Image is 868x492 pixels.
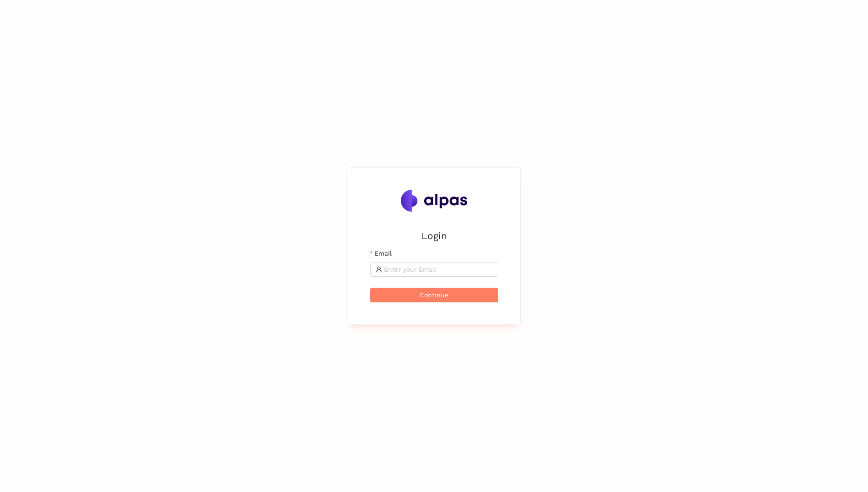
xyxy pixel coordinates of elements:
[384,264,493,274] input: Email
[420,290,448,300] span: Continue
[370,248,392,258] label: Email
[401,190,468,212] img: Alpas.ai Logo
[370,288,498,302] button: Continue
[376,266,382,273] span: user
[370,228,498,243] h2: Login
